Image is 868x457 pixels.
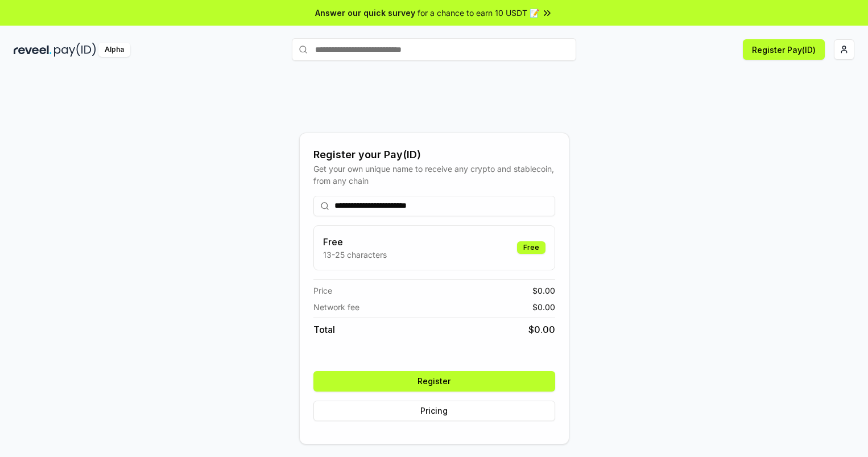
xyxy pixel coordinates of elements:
[323,235,387,249] h3: Free
[313,401,555,421] button: Pricing
[517,241,545,254] div: Free
[418,7,539,19] span: for a chance to earn 10 USDT 📝
[54,43,96,57] img: pay_id
[313,285,332,297] span: Price
[98,43,130,57] div: Alpha
[528,323,555,336] span: $ 0.00
[323,249,387,261] p: 13-25 characters
[532,285,555,297] span: $ 0.00
[313,323,335,336] span: Total
[313,371,555,392] button: Register
[14,43,52,57] img: reveel_dark
[313,301,359,313] span: Network fee
[532,301,555,313] span: $ 0.00
[313,147,555,163] div: Register your Pay(ID)
[743,39,825,60] button: Register Pay(ID)
[313,163,555,187] div: Get your own unique name to receive any crypto and stablecoin, from any chain
[315,7,415,19] span: Answer our quick survey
